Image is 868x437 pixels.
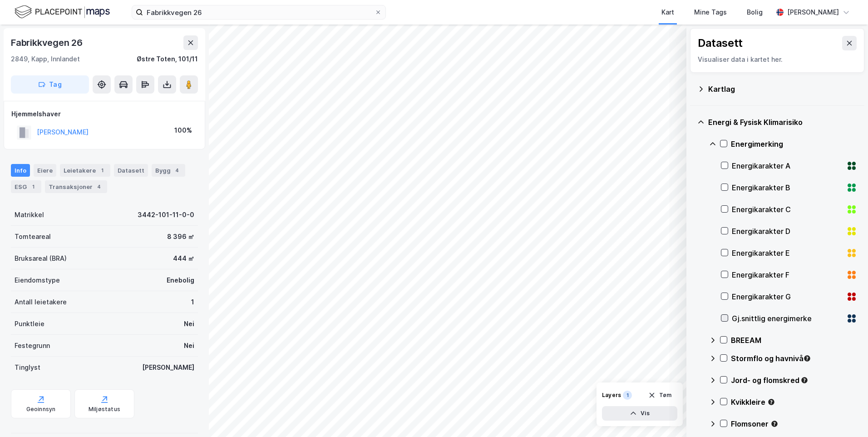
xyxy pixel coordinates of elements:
div: Energikarakter E [732,248,843,258]
div: Kvikkleire [731,397,857,407]
div: Jord- og flomskred [731,375,857,386]
div: Nei [184,340,194,351]
div: Tooltip anchor [803,354,811,363]
div: Energimerking [731,139,857,149]
div: Tooltip anchor [800,376,809,384]
div: Bolig [747,7,763,18]
div: 4 [94,182,104,191]
div: Geoinnsyn [26,406,56,413]
div: Fabrikkvegen 26 [11,35,84,50]
div: [PERSON_NAME] [787,7,839,18]
div: 4 [173,166,182,175]
div: Energikarakter C [732,204,843,215]
div: Flomsoner [731,418,857,429]
div: Bygg [152,164,185,177]
div: Gj.snittlig energimerke [732,313,843,324]
div: Leietakere [60,164,110,177]
div: Tinglyst [15,362,40,373]
div: Tooltip anchor [770,420,779,428]
div: Østre Toten, 101/11 [137,54,198,65]
div: Datasett [114,164,148,177]
div: 100% [174,125,192,136]
div: Energi & Fysisk Klimarisiko [708,117,857,128]
img: logo.f888ab2527a4732fd821a326f86c7f29.svg [15,4,110,20]
div: Energikarakter G [732,291,843,302]
div: Festegrunn [15,340,50,351]
div: Stormflo og havnivå [731,353,857,364]
div: Hjemmelshaver [11,109,197,119]
div: Datasett [698,36,743,50]
div: 2849, Kapp, Innlandet [11,54,80,65]
div: 8 396 ㎡ [167,231,194,242]
div: Punktleie [15,318,44,329]
div: Mine Tags [694,7,727,18]
div: Visualiser data i kartet her. [698,54,857,65]
div: Tooltip anchor [767,398,775,406]
div: [PERSON_NAME] [142,362,194,373]
div: Energikarakter A [732,160,843,171]
input: Søk på adresse, matrikkel, gårdeiere, leietakere eller personer [143,5,375,19]
div: Transaksjoner [45,180,107,193]
button: Vis [602,406,677,421]
div: Nei [184,318,194,329]
div: Energikarakter D [732,226,843,237]
div: Energikarakter B [732,182,843,193]
button: Tøm [642,388,677,402]
div: Antall leietakere [15,297,67,308]
div: 1 [191,297,194,308]
div: Eiere [34,164,56,177]
div: 3442-101-11-0-0 [138,209,194,220]
div: Bruksareal (BRA) [15,253,67,264]
div: Energikarakter F [732,269,843,280]
div: 1 [98,166,107,175]
div: Miljøstatus [89,406,120,413]
iframe: Chat Widget [823,393,868,437]
div: Eiendomstype [15,275,60,286]
div: BREEAM [731,335,857,346]
div: Info [11,164,30,177]
div: 1 [623,391,632,400]
div: ESG [11,180,41,193]
div: Kart [661,7,674,18]
div: Enebolig [167,275,194,286]
div: Tomteareal [15,231,51,242]
div: Matrikkel [15,209,44,220]
div: 444 ㎡ [173,253,194,264]
button: Tag [11,75,89,94]
div: 1 [29,182,38,191]
div: Layers [602,392,621,399]
div: Kartlag [708,84,857,94]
